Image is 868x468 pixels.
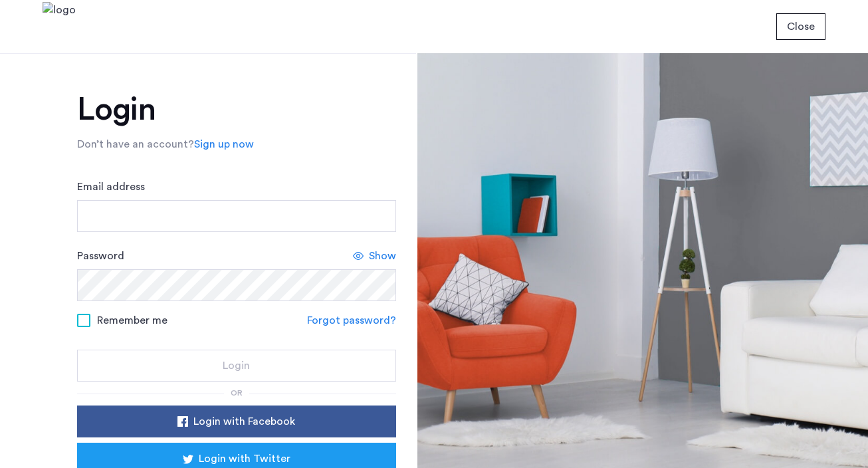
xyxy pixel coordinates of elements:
[77,139,194,150] span: Don’t have an account?
[77,179,145,195] label: Email address
[77,248,124,264] label: Password
[307,312,396,328] a: Forgot password?
[77,350,396,382] button: button
[193,413,295,429] span: Login with Facebook
[223,358,250,374] span: Login
[77,406,396,437] button: button
[199,451,290,467] span: Login with Twitter
[776,13,825,40] button: button
[787,19,815,35] span: Close
[231,389,243,397] span: or
[369,248,396,264] span: Show
[77,94,396,126] h1: Login
[43,2,76,52] img: logo
[97,312,167,328] span: Remember me
[194,136,254,152] a: Sign up now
